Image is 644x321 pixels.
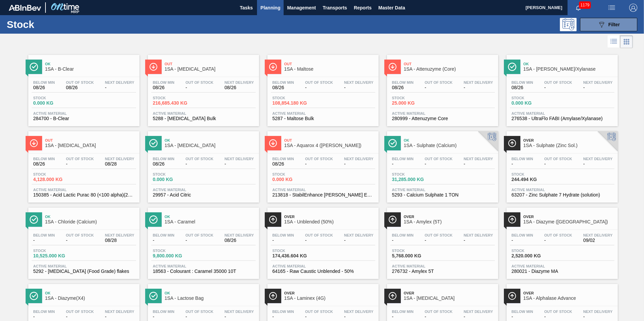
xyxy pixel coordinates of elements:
[33,85,55,90] span: 08/26
[392,253,439,258] span: 5,768.000 KG
[512,177,559,182] span: 244.494 KG
[392,238,414,243] span: -
[272,162,294,167] span: 08/26
[425,314,453,319] span: -
[272,314,294,319] span: -
[272,249,320,253] span: Stock
[33,111,134,115] span: Active Material
[272,85,294,90] span: 08/26
[464,310,493,314] span: Next Delivery
[33,269,134,274] span: 5292 - Calcium Chloride (Food Grade) flakes
[464,238,493,243] span: -
[404,291,495,295] span: Over
[153,80,174,84] span: Below Min
[153,192,254,198] span: 29957 - Acid Citric
[512,162,533,167] span: -
[153,264,254,268] span: Active Material
[305,233,333,237] span: Out Of Stock
[239,4,254,12] span: Tasks
[512,157,533,161] span: Below Min
[583,310,613,314] span: Next Delivery
[153,172,200,176] span: Stock
[284,138,375,142] span: Out
[33,253,80,258] span: 10,525.000 KG
[305,157,333,161] span: Out Of Stock
[583,233,613,237] span: Next Delivery
[45,62,136,66] span: Ok
[305,80,333,84] span: Out Of Stock
[523,215,614,219] span: Over
[512,96,559,100] span: Stock
[464,157,493,161] span: Next Delivery
[186,314,214,319] span: -
[186,162,214,167] span: -
[544,80,572,84] span: Out Of Stock
[544,162,572,167] span: -
[7,21,107,28] h1: Stock
[392,85,414,90] span: 08/26
[45,138,136,142] span: Out
[344,314,374,319] span: -
[323,4,347,12] span: Transports
[305,314,333,319] span: -
[523,62,614,66] span: Ok
[404,219,495,224] span: 1SA - Amylex (5T)
[579,1,591,9] span: 1179
[269,215,277,224] img: Ícone
[620,35,633,48] div: Card Vision
[392,157,414,161] span: Below Min
[404,143,495,148] span: 1SA - Sulphate (Calcium)
[502,203,621,279] a: ÍconeOver1SA - Diazyme ([GEOGRAPHIC_DATA])Below Min-Out Of Stock-Next Delivery09/02Stock2,520.000...
[33,238,55,243] span: -
[392,192,493,198] span: 5293 - Calcium Sulphate 1 TON
[105,314,134,319] span: -
[425,310,453,314] span: Out Of Stock
[404,62,495,66] span: Out
[284,67,375,72] span: 1SA - Maltose
[33,233,55,237] span: Below Min
[33,162,55,167] span: 08/26
[464,314,493,319] span: -
[33,101,80,106] span: 0.000 KG
[388,292,397,300] img: Ícone
[392,188,493,192] span: Active Material
[186,157,214,161] span: Out Of Stock
[512,85,533,90] span: 08/26
[165,143,256,148] span: 1SA - Citric Acid
[105,157,134,161] span: Next Delivery
[392,162,414,167] span: -
[512,233,533,237] span: Below Min
[392,264,493,268] span: Active Material
[512,80,533,84] span: Below Min
[165,296,256,301] span: 1SA - Lactose Bag
[153,116,254,121] span: 5288 - Dextrose Bulk
[33,314,55,319] span: -
[105,238,134,243] span: 08/28
[153,249,200,253] span: Stock
[149,139,158,147] img: Ícone
[508,63,516,71] img: Ícone
[45,215,136,219] span: Ok
[33,264,134,268] span: Active Material
[404,296,495,301] span: 1SA - Magnesium Oxide
[45,143,136,148] span: 1SA - Lactic Acid
[464,162,493,167] span: -
[272,253,320,258] span: 174,436.604 KG
[502,126,621,203] a: ÍconeOver1SA - Sulphate (Zinc Sol.)Below Min-Out Of Stock-Next Delivery-Stock244.494 KGActive Mat...
[512,116,613,121] span: 276538 - UltraFlo FABI (Amylase/Xylanase)
[344,162,374,167] span: -
[33,96,80,100] span: Stock
[153,157,174,161] span: Below Min
[45,219,136,224] span: 1SA - Chloride (Calcium)
[225,157,254,161] span: Next Delivery
[262,126,382,203] a: ÍconeOut1SA - Aquarox 4 ([PERSON_NAME])Below Min08/26Out Of Stock-Next Delivery-Stock0.000 KGActi...
[149,292,158,300] img: Ícone
[30,63,38,71] img: Ícone
[30,215,38,224] img: Ícone
[284,215,375,219] span: Over
[287,4,316,12] span: Management
[523,296,614,301] span: 1SA - Alphalase Advance
[269,63,277,71] img: Ícone
[225,310,254,314] span: Next Delivery
[33,177,80,182] span: 4,128.000 KG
